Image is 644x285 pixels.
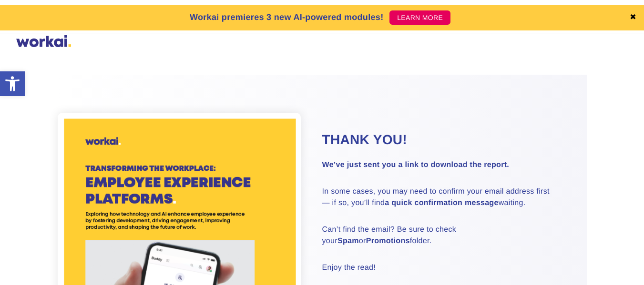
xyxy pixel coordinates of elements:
strong: a quick confirmation message [385,199,498,207]
a: ✖ [630,14,636,21]
strong: We’ve just sent you a link to download the report. [322,161,510,169]
strong: Promotions [366,237,410,245]
strong: Spam [337,237,359,245]
a: LEARN MORE [389,10,450,25]
p: In some cases, you may need to confirm your email address first — if so, you’ll find waiting. [322,186,563,209]
p: Can’t find the email? Be sure to check your or folder. [322,224,563,247]
h2: Thank you! [322,131,563,149]
p: Enjoy the read! [322,262,563,274]
p: Workai premieres 3 new AI-powered modules! [190,11,384,24]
